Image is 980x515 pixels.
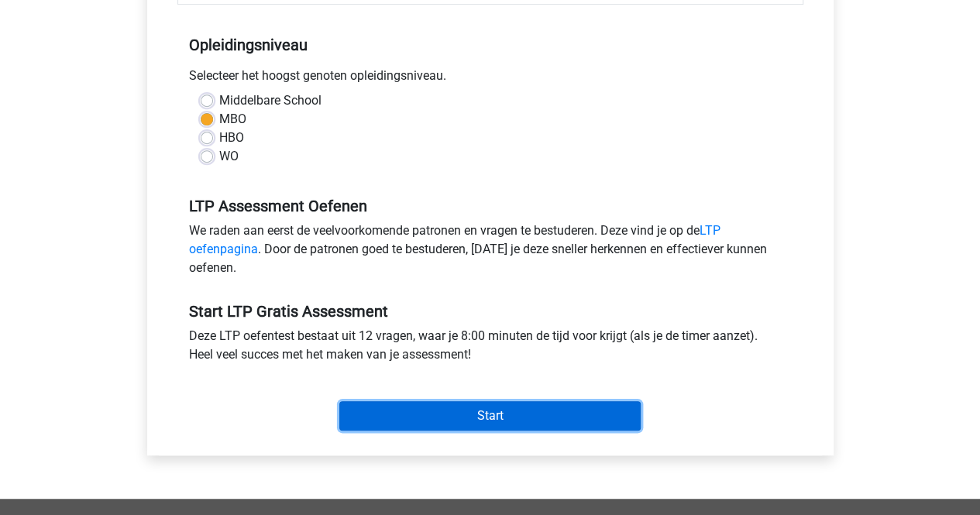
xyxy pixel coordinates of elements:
[339,401,641,431] input: Start
[189,197,792,215] h5: LTP Assessment Oefenen
[219,110,246,129] label: MBO
[219,147,239,166] label: WO
[219,91,322,110] label: Middelbare School
[177,221,803,283] div: We raden aan eerst de veelvoorkomende patronen en vragen te bestuderen. Deze vind je op de . Door...
[189,29,792,60] h5: Opleidingsniveau
[177,327,803,370] div: Deze LTP oefentest bestaat uit 12 vragen, waar je 8:00 minuten de tijd voor krijgt (als je de tim...
[189,302,792,321] h5: Start LTP Gratis Assessment
[219,129,244,147] label: HBO
[177,67,803,91] div: Selecteer het hoogst genoten opleidingsniveau.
